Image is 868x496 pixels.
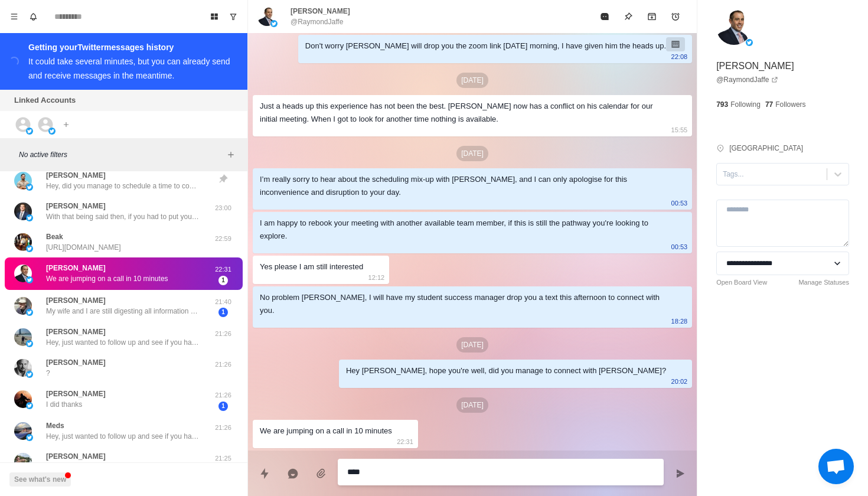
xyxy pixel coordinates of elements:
p: We are jumping on a call in 10 minutes [46,273,168,284]
p: Hey, did you manage to schedule a time to connect with us? [46,181,200,191]
img: picture [26,276,33,283]
p: 22:31 [397,435,413,448]
button: Menu [5,7,24,26]
img: picture [746,39,753,46]
p: With that being said then, if you had to put your finger on a specific part of the process that’s... [46,211,200,222]
img: picture [14,233,32,251]
p: [PERSON_NAME] [46,263,106,273]
button: Send message [668,462,692,485]
img: picture [26,128,33,135]
p: Followers [775,99,805,110]
p: Following [730,99,761,110]
p: Hey, just wanted to follow up and see if you had a chance to check out the course I sent over. Ar... [46,462,200,472]
p: 00:53 [671,240,688,253]
img: picture [14,422,32,440]
span: 1 [218,308,228,317]
p: @RaymondJaffe [291,17,343,27]
p: No active filters [19,149,224,160]
p: 21:26 [208,390,238,400]
p: [URL][DOMAIN_NAME] [46,242,121,253]
a: Open Board View [716,278,767,288]
p: 22:31 [208,265,238,275]
img: picture [14,328,32,346]
p: [DATE] [456,146,488,161]
p: [PERSON_NAME] [46,357,106,368]
img: picture [26,309,33,316]
div: Hey [PERSON_NAME], hope you're well, did you manage to connect with [PERSON_NAME]? [346,364,666,377]
p: Hey, just wanted to follow up and see if you had a chance to check out the course I sent over. Ar... [46,431,200,442]
p: I did thanks [46,399,82,410]
p: Linked Accounts [14,94,76,106]
p: 21:26 [208,423,238,433]
p: [DATE] [456,337,488,353]
p: 793 [716,99,728,110]
p: [PERSON_NAME] [46,170,106,181]
p: [PERSON_NAME] [46,295,106,306]
button: Pin [616,5,640,28]
p: [PERSON_NAME] [716,59,794,73]
div: I am happy to rebook your meeting with another available team member, if this is still the pathwa... [260,217,666,243]
p: My wife and I are still digesting all information we have been gathering, at this point i'm not l... [46,306,200,316]
button: Reply with AI [281,462,305,485]
button: See what's new [9,472,71,487]
p: [GEOGRAPHIC_DATA] [729,143,803,154]
img: picture [26,245,33,252]
img: picture [26,214,33,221]
img: picture [716,9,752,45]
p: 20:02 [671,375,688,388]
img: picture [14,265,32,282]
img: picture [257,7,276,26]
a: Manage Statuses [798,278,849,288]
img: picture [26,340,33,347]
p: 22:08 [671,50,688,63]
button: Mark as read [593,5,616,28]
div: No problem [PERSON_NAME], I will have my student success manager drop you a text this afternoon t... [260,291,666,317]
button: Add filters [224,148,238,162]
div: We are jumping on a call in 10 minutes [260,425,392,438]
p: ? [46,368,50,378]
div: Yes please I am still interested [260,260,363,273]
button: Archive [640,5,664,28]
button: Notifications [24,7,43,26]
button: Add account [59,118,73,132]
img: picture [26,434,33,441]
p: Hey, just wanted to follow up and see if you had a chance to check out the course I sent over. Ar... [46,337,200,348]
img: picture [14,453,32,471]
p: 77 [765,99,773,110]
p: 21:40 [208,297,238,307]
img: picture [14,203,32,220]
p: Beak [46,231,63,242]
img: picture [26,402,33,409]
div: I’m really sorry to hear about the scheduling mix-up with [PERSON_NAME], and I can only apologise... [260,173,666,199]
img: picture [26,371,33,378]
div: Don't worry [PERSON_NAME] will drop you the zoom link [DATE] morning, I have given him the heads up. [305,40,666,53]
p: 23:00 [208,203,238,213]
img: picture [14,172,32,190]
p: [DATE] [456,397,488,413]
span: 1 [218,402,228,411]
p: 18:28 [671,315,688,328]
p: 15:55 [671,123,688,136]
p: 00:53 [671,197,688,210]
img: picture [48,128,56,135]
p: 21:25 [208,453,238,464]
p: Meds [46,420,64,431]
p: 21:26 [208,360,238,370]
a: Open chat [818,449,854,484]
div: Getting your Twitter messages history [28,40,233,54]
p: 21:26 [208,329,238,339]
p: 12:12 [368,271,385,284]
span: 1 [218,276,228,285]
div: It could take several minutes, but you can already send and receive messages in the meantime. [28,57,230,80]
div: Just a heads up this experience has not been the best. [PERSON_NAME] now has a conflict on his ca... [260,100,666,126]
img: picture [14,359,32,377]
img: picture [270,20,278,27]
button: Add reminder [664,5,687,28]
button: Show unread conversations [224,7,243,26]
p: 22:59 [208,234,238,244]
img: picture [14,297,32,315]
button: Quick replies [253,462,276,485]
p: [PERSON_NAME] [46,327,106,337]
img: picture [14,390,32,408]
p: [PERSON_NAME] [46,451,106,462]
